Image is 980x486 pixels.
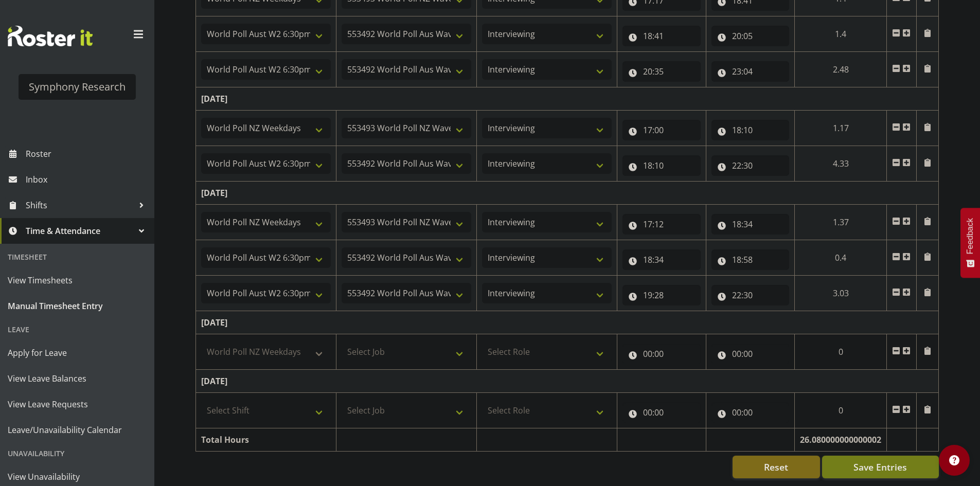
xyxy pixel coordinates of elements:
div: Unavailability [3,443,152,464]
input: Click to select... [711,214,790,235]
input: Click to select... [711,344,790,364]
input: Click to select... [622,120,701,140]
td: 1.17 [795,111,887,146]
span: View Leave Requests [8,397,147,412]
td: [DATE] [196,182,939,205]
td: 2.48 [795,52,887,87]
div: Leave [3,319,152,340]
input: Click to select... [711,402,790,423]
span: Reset [764,460,788,474]
button: Save Entries [822,456,939,478]
td: 1.4 [795,16,887,52]
img: help-xxl-2.png [949,455,959,465]
span: Shifts [26,197,134,213]
td: 0 [795,393,887,428]
span: Inbox [26,172,149,187]
td: 26.080000000000002 [795,428,887,452]
td: Total Hours [196,428,336,452]
input: Click to select... [711,120,790,140]
td: 0.4 [795,240,887,276]
a: View Leave Requests [3,391,152,417]
td: [DATE] [196,87,939,111]
span: Feedback [966,218,975,254]
input: Click to select... [711,249,790,270]
td: 3.03 [795,276,887,311]
input: Click to select... [711,61,790,82]
td: [DATE] [196,311,939,334]
td: 4.33 [795,146,887,182]
input: Click to select... [711,285,790,305]
input: Click to select... [622,402,701,423]
span: Manual Timesheet Entry [8,298,147,314]
input: Click to select... [622,285,701,305]
a: Apply for Leave [3,340,152,366]
td: 1.37 [795,205,887,240]
input: Click to select... [622,249,701,270]
span: View Unavailability [8,469,147,484]
span: View Timesheets [8,273,147,288]
span: Save Entries [853,460,907,474]
input: Click to select... [622,26,701,46]
input: Click to select... [711,155,790,176]
input: Click to select... [622,155,701,176]
a: View Leave Balances [3,366,152,391]
span: Roster [26,146,149,161]
input: Click to select... [622,214,701,235]
a: View Timesheets [3,267,152,293]
span: Apply for Leave [8,345,147,361]
span: View Leave Balances [8,371,147,386]
div: Timesheet [3,246,152,267]
div: Symphony Research [29,79,126,95]
td: 0 [795,334,887,370]
input: Click to select... [711,26,790,46]
img: Rosterit website logo [8,26,93,46]
span: Time & Attendance [26,223,134,239]
input: Click to select... [622,61,701,82]
a: Leave/Unavailability Calendar [3,417,152,443]
a: Manual Timesheet Entry [3,293,152,319]
input: Click to select... [622,344,701,364]
span: Leave/Unavailability Calendar [8,422,147,438]
button: Reset [733,456,820,478]
button: Feedback - Show survey [960,208,980,278]
td: [DATE] [196,370,939,393]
